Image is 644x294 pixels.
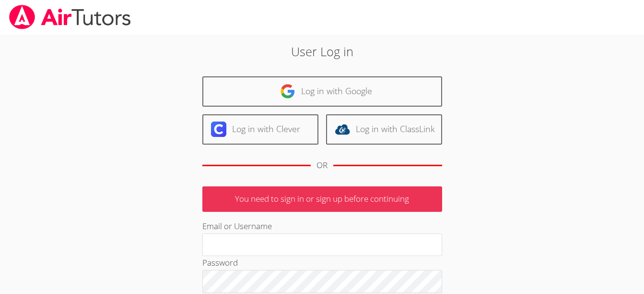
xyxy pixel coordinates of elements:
h2: User Log in [148,42,496,61]
img: clever-logo-6eab21bc6e7a338710f1a6ff85c0baf02591cd810cc4098c63d3a4b26e2feb20.svg [211,122,226,137]
div: OR [316,159,328,172]
label: Email or Username [202,220,272,232]
a: Log in with Google [202,76,442,107]
a: Log in with Clever [202,114,318,145]
img: airtutors_banner-c4298cdbf04f3fff15de1276eac7730deb9818008684d7c2e4769d2f7ddbe033.png [8,5,132,29]
a: Log in with ClassLink [326,114,442,145]
label: Password [202,257,238,268]
img: google-logo-50288ca7cdecda66e5e0955fdab243c47b7ad437acaf1139b6f446037453330a.svg [280,84,295,99]
p: You need to sign in or sign up before continuing [202,186,442,212]
img: classlink-logo-d6bb404cc1216ec64c9a2012d9dc4662098be43eaf13dc465df04b49fa7ab582.svg [335,122,350,137]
